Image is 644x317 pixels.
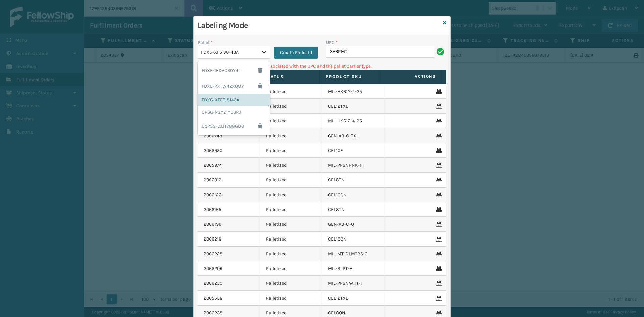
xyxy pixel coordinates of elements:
[198,20,440,31] h3: Labeling Mode
[322,202,384,217] td: CEL8TN
[260,276,322,291] td: Palletized
[204,147,222,154] a: 2066950
[260,188,322,202] td: Palletized
[322,84,384,99] td: MIL-HK612-4-25
[260,232,322,247] td: Palletized
[436,193,440,197] i: Remove From Pallet
[260,158,322,173] td: Palletized
[322,291,384,306] td: CEL12TXL
[260,143,322,158] td: Palletized
[204,206,221,213] a: 2066165
[198,78,270,94] div: FDXE-PXTW4ZXQUY
[436,207,440,212] i: Remove From Pallet
[436,237,440,242] i: Remove From Pallet
[322,261,384,276] td: MIL-BLPT-A
[204,162,222,169] a: 2065974
[260,202,322,217] td: Palletized
[436,266,440,271] i: Remove From Pallet
[322,232,384,247] td: CEL10QN
[436,281,440,286] i: Remove From Pallet
[322,99,384,114] td: CEL12TXL
[260,128,322,143] td: Palletized
[204,133,222,139] a: 2066748
[265,74,313,80] label: Status
[322,276,384,291] td: MIL-PPSNWHT-1
[260,217,322,232] td: Palletized
[204,221,221,228] a: 2066196
[436,296,440,301] i: Remove From Pallet
[322,247,384,261] td: MIL-MT-DLMTRS-C
[198,63,446,70] p: Can't find any fulfillment orders associated with the UPC and the pallet carrier type.
[198,63,270,78] div: FDXE-1EDVCSDY4L
[326,39,338,46] label: UPC
[436,134,440,138] i: Remove From Pallet
[322,217,384,232] td: GEN-AB-C-Q
[204,236,222,243] a: 2066218
[436,178,440,182] i: Remove From Pallet
[204,310,223,316] a: 2066238
[322,188,384,202] td: CEL10QN
[198,39,213,46] label: Pallet
[260,84,322,99] td: Palletized
[198,118,270,134] div: USPSG-DJJT788GD0
[436,311,440,315] i: Remove From Pallet
[436,119,440,123] i: Remove From Pallet
[322,114,384,128] td: MIL-HK612-4-25
[204,280,222,287] a: 2066230
[436,222,440,227] i: Remove From Pallet
[204,295,223,302] a: 2065538
[260,247,322,261] td: Palletized
[274,47,318,59] button: Create Pallet Id
[260,291,322,306] td: Palletized
[436,104,440,109] i: Remove From Pallet
[436,89,440,94] i: Remove From Pallet
[322,143,384,158] td: CEL10F
[326,74,374,80] label: Product SKU
[198,106,270,118] div: UPSG-NZYZ1YU3RJ
[436,163,440,168] i: Remove From Pallet
[260,261,322,276] td: Palletized
[204,251,223,257] a: 2066228
[204,265,222,272] a: 2066209
[383,71,440,82] span: Actions
[260,99,322,114] td: Palletized
[201,49,258,56] div: FDXG-XF5TJ8143A
[322,128,384,143] td: GEN-AB-C-TXL
[322,158,384,173] td: MIL-PPSNPNK-FT
[322,173,384,188] td: CEL8TN
[198,94,270,106] div: FDXG-XF5TJ8143A
[260,173,322,188] td: Palletized
[436,252,440,256] i: Remove From Pallet
[436,148,440,153] i: Remove From Pallet
[260,114,322,128] td: Palletized
[204,177,221,183] a: 2066012
[204,192,221,198] a: 2066126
